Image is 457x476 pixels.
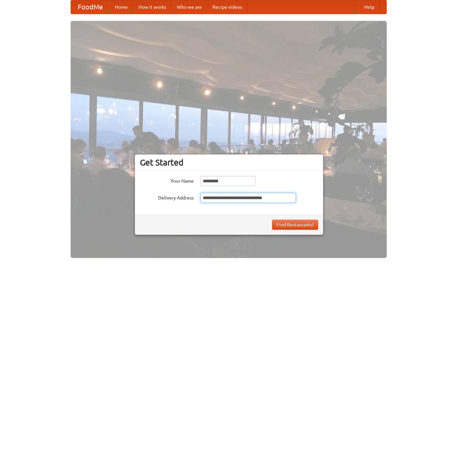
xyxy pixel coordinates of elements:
label: Delivery Address [140,193,194,201]
a: How it works [133,0,172,14]
a: Home [110,0,133,14]
h3: Get Started [140,157,318,168]
a: Help [359,0,380,14]
label: Your Name [140,176,194,184]
button: Find Restaurants! [272,220,318,230]
a: Recipe videos [207,0,247,14]
a: Who we are [172,0,207,14]
a: FoodMe [71,0,110,14]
